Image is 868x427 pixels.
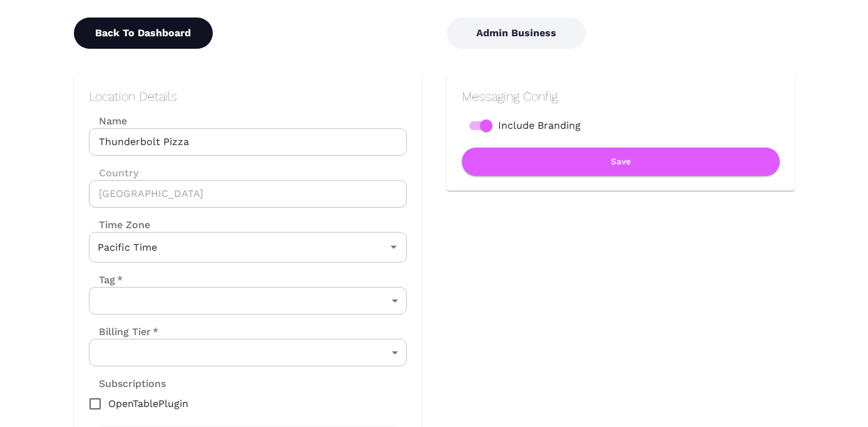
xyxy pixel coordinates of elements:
span: OpenTablePlugin [108,396,188,411]
button: Save [462,148,780,176]
label: Billing Tier [89,324,158,339]
button: Open [385,238,402,256]
label: Time Zone [89,218,407,232]
label: Name [89,114,407,128]
h2: Location Details [89,89,407,104]
a: Admin Business [447,27,586,39]
span: Include Branding [498,118,581,133]
label: Subscriptions [89,376,166,391]
a: Back To Dashboard [74,27,213,39]
h2: Messaging Config [462,89,780,104]
button: Admin Business [447,18,586,49]
button: Back To Dashboard [74,18,213,49]
label: Country [89,166,407,180]
label: Tag [89,273,123,287]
